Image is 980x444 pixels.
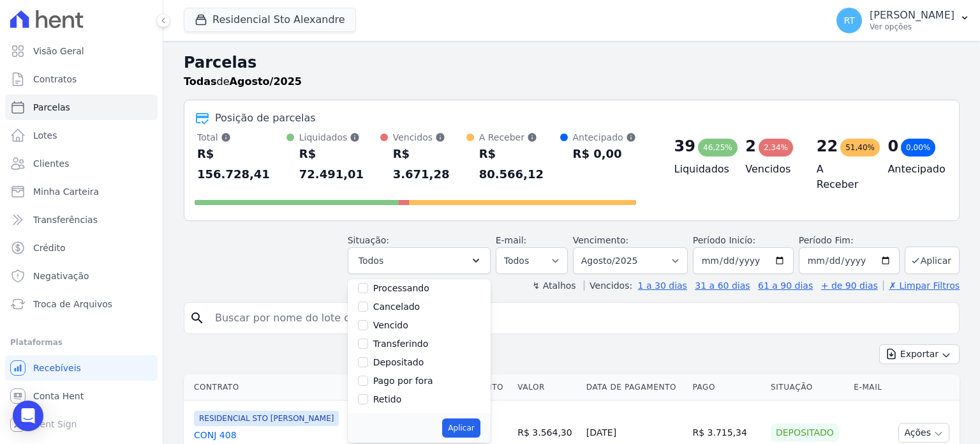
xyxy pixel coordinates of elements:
[849,374,889,401] th: E-mail
[512,374,581,401] th: Valor
[759,139,793,157] div: 2,34%
[766,374,849,401] th: Situação
[33,213,98,226] span: Transferências
[33,270,89,282] span: Negativação
[373,302,420,312] label: Cancelado
[184,74,302,89] p: de
[348,247,491,274] button: Todos
[5,263,158,289] a: Negativação
[870,9,954,22] p: [PERSON_NAME]
[207,305,954,331] input: Buscar por nome do lote ou do cliente
[348,235,389,245] label: Situação:
[901,139,935,157] div: 0,00%
[674,162,725,177] h4: Liquidados
[879,344,960,364] button: Exportar
[898,423,949,443] button: Ações
[194,411,339,426] span: RESIDENCIAL STO [PERSON_NAME]
[5,123,158,148] a: Lotes
[479,144,560,185] div: R$ 80.566,12
[373,376,433,386] label: Pago por fora
[33,298,112,310] span: Troca de Arquivos
[197,144,286,185] div: R$ 156.728,41
[573,131,636,144] div: Antecipado
[197,131,286,144] div: Total
[745,136,756,157] div: 2
[33,73,77,86] span: Contratos
[883,280,960,291] a: ✗ Limpar Filtros
[33,362,81,374] span: Recebíveis
[373,394,402,404] label: Retido
[817,136,838,157] div: 22
[33,390,84,402] span: Conta Hent
[573,235,628,245] label: Vencimento:
[5,38,158,64] a: Visão Geral
[687,374,765,401] th: Pago
[479,131,560,144] div: A Receber
[5,95,158,120] a: Parcelas
[33,101,70,114] span: Parcelas
[184,8,356,32] button: Residencial Sto Alexandre
[393,144,466,185] div: R$ 3.671,28
[532,280,575,291] label: ↯ Atalhos
[840,139,880,157] div: 51,40%
[373,283,429,293] label: Processando
[693,235,755,245] label: Período Inicío:
[5,291,158,317] a: Troca de Arquivos
[33,157,69,170] span: Clientes
[33,185,99,198] span: Minha Carteira
[33,241,66,254] span: Crédito
[758,280,813,291] a: 61 a 90 dias
[870,22,954,32] p: Ver opções
[5,207,158,233] a: Transferências
[215,111,316,126] div: Posição de parcelas
[184,75,217,88] strong: Todas
[821,280,878,291] a: + de 90 dias
[33,45,84,57] span: Visão Geral
[5,235,158,261] a: Crédito
[13,401,43,431] div: Open Intercom Messenger
[584,280,632,291] label: Vencidos:
[771,424,839,441] div: Depositado
[393,131,466,144] div: Vencidos
[5,383,158,409] a: Conta Hent
[638,280,687,291] a: 1 a 30 dias
[695,280,750,291] a: 31 a 60 dias
[33,129,57,142] span: Lotes
[5,179,158,204] a: Minha Carteira
[826,3,980,38] button: RT [PERSON_NAME] Ver opções
[184,374,354,401] th: Contrato
[5,151,158,176] a: Clientes
[5,66,158,92] a: Contratos
[189,310,205,326] i: search
[373,320,408,330] label: Vencido
[674,136,695,157] div: 39
[5,355,158,381] a: Recebíveis
[843,16,854,25] span: RT
[745,162,796,177] h4: Vencidos
[184,51,960,74] h2: Parcelas
[887,162,939,177] h4: Antecipado
[10,335,152,350] div: Plataformas
[373,357,424,367] label: Depositado
[887,136,898,157] div: 0
[496,235,527,245] label: E-mail:
[698,139,738,157] div: 46,25%
[581,374,688,401] th: Data de Pagamento
[573,144,636,164] div: R$ 0,00
[373,339,429,349] label: Transferindo
[359,253,383,268] span: Todos
[817,162,868,192] h4: A Receber
[299,131,380,144] div: Liquidados
[442,418,480,438] button: Aplicar
[799,234,900,247] label: Período Fim:
[905,247,960,274] button: Aplicar
[299,144,380,185] div: R$ 72.491,01
[230,75,302,88] strong: Agosto/2025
